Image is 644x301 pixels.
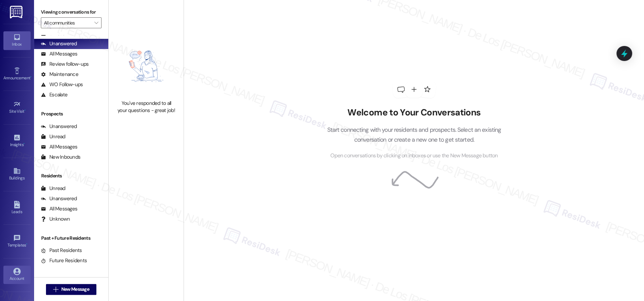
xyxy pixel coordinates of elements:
[23,141,25,146] span: •
[41,195,77,202] div: Unanswered
[41,133,65,140] div: Unread
[41,154,80,161] div: New Inbounds
[34,110,108,117] div: Prospects
[317,125,512,144] p: Start connecting with your residents and prospects. Select an existing conversation or create a n...
[41,257,87,264] div: Future Residents
[41,71,78,78] div: Maintenance
[3,98,31,117] a: Site Visit •
[317,107,512,118] h2: Welcome to Your Conversations
[41,185,65,192] div: Unread
[3,232,31,251] a: Templates •
[34,172,108,179] div: Residents
[41,81,83,88] div: WO Follow-ups
[41,61,89,68] div: Review follow-ups
[41,216,70,223] div: Unknown
[53,287,58,292] i: 
[41,205,77,212] div: All Messages
[26,242,27,247] span: •
[330,152,498,160] span: Open conversations by clicking on inboxes or use the New Message button
[3,31,31,50] a: Inbox
[41,40,77,47] div: Unanswered
[10,6,24,18] img: ResiDesk Logo
[3,132,31,150] a: Insights •
[41,247,82,254] div: Past Residents
[61,286,89,293] span: New Message
[34,235,108,242] div: Past + Future Residents
[41,50,77,58] div: All Messages
[3,165,31,184] a: Buildings
[30,75,31,79] span: •
[25,108,26,113] span: •
[3,199,31,217] a: Leads
[44,17,91,28] input: All communities
[116,36,176,96] img: empty-state
[94,20,98,26] i: 
[41,91,67,98] div: Escalate
[116,100,176,114] div: You've responded to all your questions - great job!
[41,7,101,17] label: Viewing conversations for
[46,284,96,295] button: New Message
[41,143,77,150] div: All Messages
[41,123,77,130] div: Unanswered
[3,266,31,284] a: Account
